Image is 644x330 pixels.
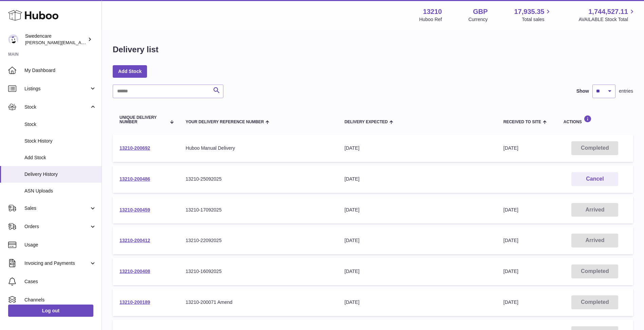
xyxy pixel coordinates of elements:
[571,172,618,186] button: Cancel
[119,269,150,274] a: 13210-200408
[503,238,518,243] span: [DATE]
[186,120,264,124] span: Your Delivery Reference Number
[186,207,331,213] div: 13210-17092025
[186,145,331,151] div: Huboo Manual Delivery
[24,260,89,267] span: Invoicing and Payments
[24,223,89,230] span: Orders
[24,188,96,194] span: ASN Uploads
[24,154,96,161] span: Add Stock
[345,176,490,182] div: [DATE]
[503,269,518,274] span: [DATE]
[345,145,490,151] div: [DATE]
[24,104,89,110] span: Stock
[25,40,172,45] span: [PERSON_NAME][EMAIL_ADDRESS][PERSON_NAME][DOMAIN_NAME]
[119,176,150,182] a: 13210-200486
[119,115,166,124] span: Unique Delivery Number
[113,44,159,55] h1: Delivery list
[24,86,89,92] span: Listings
[578,16,636,23] span: AVAILABLE Stock Total
[119,207,150,213] a: 13210-200459
[503,207,518,213] span: [DATE]
[186,237,331,244] div: 13210-22092025
[186,299,331,306] div: 13210-200071 Amend
[619,88,633,94] span: entries
[186,176,331,182] div: 13210-25092025
[24,278,96,285] span: Cases
[588,7,628,16] span: 1,744,527.11
[468,16,488,23] div: Currency
[25,33,86,46] div: Swedencare
[503,299,518,305] span: [DATE]
[24,67,96,74] span: My Dashboard
[24,242,96,248] span: Usage
[503,145,518,151] span: [DATE]
[8,34,18,44] img: daniel.corbridge@swedencare.co.uk
[514,7,552,23] a: 17,935.35 Total sales
[345,207,490,213] div: [DATE]
[24,297,96,303] span: Channels
[503,120,541,124] span: Received to Site
[186,268,331,275] div: 13210-16092025
[423,7,442,16] strong: 13210
[345,120,388,124] span: Delivery Expected
[576,88,589,94] label: Show
[119,238,150,243] a: 13210-200412
[522,16,552,23] span: Total sales
[514,7,544,16] span: 17,935.35
[119,299,150,305] a: 13210-200189
[345,268,490,275] div: [DATE]
[564,115,626,124] div: Actions
[473,7,487,16] strong: GBP
[119,145,150,151] a: 13210-200692
[24,121,96,128] span: Stock
[345,299,490,306] div: [DATE]
[345,237,490,244] div: [DATE]
[8,305,93,317] a: Log out
[24,205,89,212] span: Sales
[419,16,442,23] div: Huboo Ref
[113,65,147,77] a: Add Stock
[24,171,96,178] span: Delivery History
[578,7,636,23] a: 1,744,527.11 AVAILABLE Stock Total
[24,138,96,144] span: Stock History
